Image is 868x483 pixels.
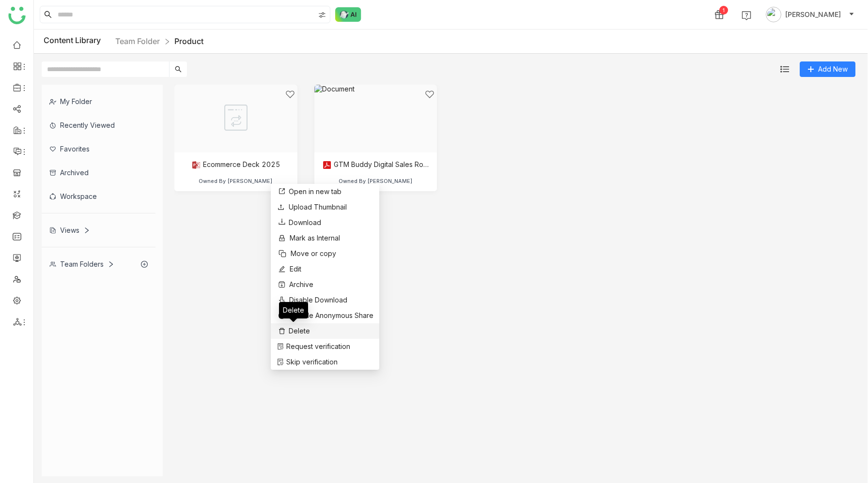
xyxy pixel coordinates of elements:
img: logo [8,7,26,24]
button: [PERSON_NAME] [764,7,856,22]
img: verification_not_required.svg [277,358,284,366]
img: search-type.svg [318,11,326,19]
img: Document [212,94,260,143]
img: help.svg [742,11,751,20]
img: download.svg [278,217,286,226]
span: Disable Download [289,295,347,305]
span: Delete [289,326,310,336]
img: pdf.svg [322,160,332,170]
div: Owned By [PERSON_NAME] [199,178,273,184]
div: Content Library [44,35,203,47]
div: Delete [279,302,308,318]
div: Archived [42,161,155,184]
span: Move or copy [291,248,336,259]
img: Document [314,85,437,152]
button: Archive [277,279,313,290]
button: Edit [277,263,301,275]
span: Edit [290,264,301,274]
span: Mark as Internal [290,233,340,243]
div: Views [49,226,90,234]
button: Add New [800,61,855,77]
button: Delete [277,325,310,337]
span: Archive [289,279,313,290]
div: Team Folders [49,260,114,268]
span: Skip verification [286,357,338,367]
img: archive.svg [277,281,287,288]
a: Open in new tab [277,186,341,197]
span: Upload Thumbnail [289,203,347,211]
div: Ecommerce Deck 2025 [191,160,280,170]
span: Download [289,217,321,228]
div: My Folder [42,90,155,113]
a: Download [271,215,379,230]
button: Skip verification [277,356,338,368]
a: Team Folder [115,36,160,46]
button: Move or copy [277,248,336,259]
div: GTM Buddy Digital Sales Rooms (DSR) DataSheet [322,160,430,170]
button: Request verification [277,341,350,352]
span: Disable Anonymous Share [290,310,373,321]
div: Favorites [42,137,155,161]
div: 1 [719,6,728,15]
div: Recently Viewed [42,113,155,137]
img: copy-or-move.svg [279,250,286,257]
span: Add New [818,64,848,75]
button: Disable Anonymous Share [277,310,373,321]
img: avatar [766,7,781,22]
img: verification_required.svg [277,343,284,350]
div: Owned By [PERSON_NAME] [339,178,413,184]
span: Request verification [286,341,350,352]
div: Workspace [42,184,155,208]
button: Mark as Internal [277,232,340,244]
img: list.svg [780,65,789,74]
img: ask-buddy-normal.svg [335,7,361,22]
button: Disable Download [277,294,347,306]
button: Open in new tab [277,186,341,197]
a: Product [174,36,203,46]
span: [PERSON_NAME] [785,9,841,20]
img: pptx.svg [191,160,201,170]
button: Download [277,217,321,228]
img: disable-download.svg [277,296,287,304]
